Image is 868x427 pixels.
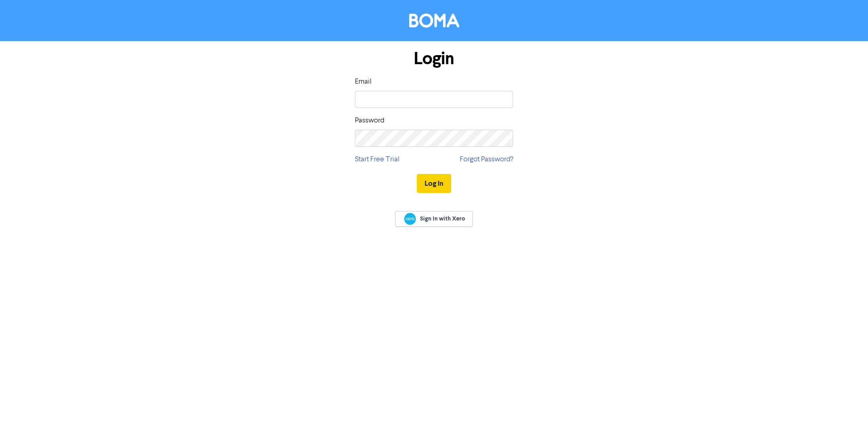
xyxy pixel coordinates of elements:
[420,215,465,223] span: Sign In with Xero
[404,213,416,225] img: Xero logo
[409,14,459,28] img: BOMA Logo
[355,115,384,126] label: Password
[355,154,400,165] a: Start Free Trial
[355,48,513,69] h1: Login
[355,76,372,87] label: Email
[395,211,473,227] a: Sign In with Xero
[460,154,513,165] a: Forgot Password?
[417,174,451,193] button: Log In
